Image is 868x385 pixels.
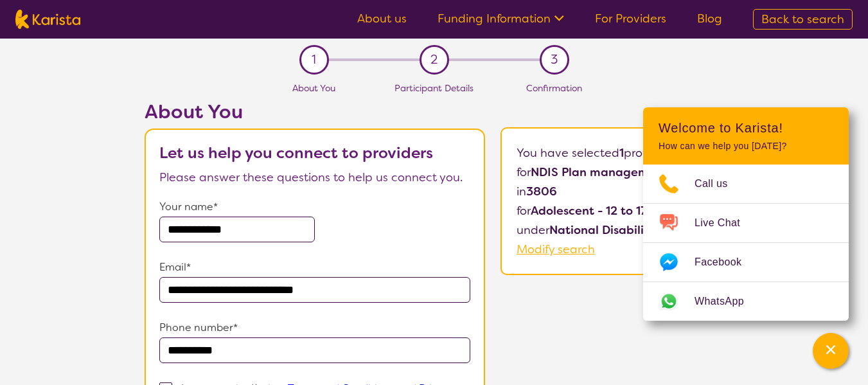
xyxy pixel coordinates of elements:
[531,165,668,180] b: NDIS Plan management
[159,168,470,187] p: Please answer these questions to help us connect you.
[753,9,853,30] a: Back to search
[517,143,804,163] p: You have selected provider
[159,318,470,337] p: Phone number*
[159,197,470,217] p: Your name*
[643,107,849,321] div: Channel Menu
[695,174,743,193] span: Call us
[438,11,564,26] a: Funding Information
[619,145,624,161] b: 1
[813,333,849,369] button: Channel Menu
[695,292,759,311] span: WhatsApp
[595,11,666,26] a: For Providers
[695,253,757,272] span: Facebook
[517,182,804,201] p: in
[430,50,438,69] span: 2
[394,82,474,94] span: Participant Details
[659,120,833,136] h2: Welcome to Karista!
[517,201,804,220] p: for
[526,184,557,199] b: 3806
[517,163,804,182] p: for
[517,242,595,257] a: Modify search
[517,220,804,240] p: under .
[145,100,485,123] h2: About You
[695,213,756,233] span: Live Chat
[526,82,582,94] span: Confirmation
[659,141,833,152] p: How can we help you [DATE]?
[643,282,849,321] a: Web link opens in a new tab.
[312,50,316,69] span: 1
[15,10,80,29] img: Karista logo
[159,143,433,163] b: Let us help you connect to providers
[357,11,407,26] a: About us
[292,82,335,94] span: About You
[159,258,470,277] p: Email*
[551,50,558,69] span: 3
[761,12,844,27] span: Back to search
[643,165,849,321] ul: Choose channel
[549,222,801,238] b: National Disability Insurance Scheme (NDIS)
[697,11,722,26] a: Blog
[531,203,647,219] b: Adolescent - 12 to 17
